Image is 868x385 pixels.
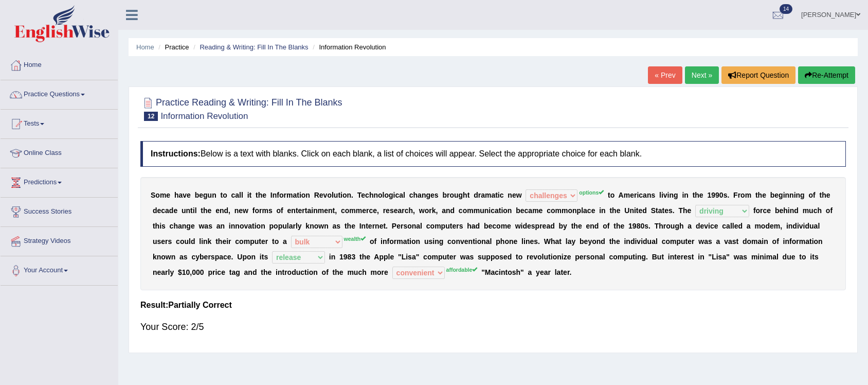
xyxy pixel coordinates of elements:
[685,66,719,84] a: Next »
[667,191,670,199] b: i
[663,191,667,199] b: v
[1,168,118,194] a: Predictions
[481,191,485,199] b: a
[699,191,703,199] b: e
[373,191,378,199] b: n
[688,206,692,215] b: e
[474,206,480,215] b: m
[682,191,684,199] b: i
[459,191,463,199] b: g
[193,206,195,215] b: i
[199,191,203,199] b: e
[568,206,572,215] b: o
[299,191,301,199] b: i
[153,206,157,215] b: d
[223,191,227,199] b: o
[161,222,166,230] b: s
[422,191,426,199] b: n
[579,189,604,196] sup: options
[630,191,634,199] b: e
[724,191,728,199] b: s
[467,206,473,215] b: m
[201,206,203,215] b: t
[662,206,664,215] b: t
[767,206,771,215] b: e
[758,191,763,199] b: h
[195,206,197,215] b: l
[182,206,186,215] b: u
[500,191,504,199] b: c
[349,206,355,215] b: m
[794,191,796,199] b: i
[495,206,499,215] b: a
[279,191,284,199] b: o
[256,191,258,199] b: t
[383,191,385,199] b: l
[794,206,799,215] b: d
[599,206,601,215] b: i
[341,206,345,215] b: c
[501,206,503,215] b: i
[284,191,286,199] b: r
[642,206,647,215] b: d
[727,191,729,199] b: .
[822,191,826,199] b: h
[608,191,610,199] b: t
[302,206,304,215] b: r
[173,206,177,215] b: e
[450,206,455,215] b: d
[673,206,675,215] b: .
[307,206,311,215] b: a
[170,222,174,230] b: c
[221,191,223,199] b: t
[345,206,350,215] b: o
[512,191,516,199] b: e
[402,206,404,215] b: r
[1,80,118,106] a: Practice Questions
[208,191,212,199] b: u
[1,227,118,253] a: Strategy Videos
[803,206,809,215] b: m
[259,206,262,215] b: r
[347,191,352,199] b: n
[389,191,393,199] b: g
[342,191,347,199] b: o
[508,206,512,215] b: n
[301,191,306,199] b: o
[366,206,369,215] b: r
[156,42,189,52] li: Practice
[503,206,508,215] b: o
[711,191,715,199] b: 9
[1,198,118,223] a: Success Stories
[281,206,283,215] b: f
[528,206,532,215] b: a
[160,191,166,199] b: m
[756,206,761,215] b: o
[311,206,313,215] b: i
[1,51,118,77] a: Home
[551,206,555,215] b: o
[255,206,259,215] b: o
[624,191,630,199] b: m
[195,191,200,199] b: b
[770,191,775,199] b: b
[738,191,740,199] b: r
[362,206,366,215] b: e
[669,191,674,199] b: n
[601,206,606,215] b: n
[800,191,805,199] b: g
[155,222,160,230] b: h
[780,206,784,215] b: e
[436,206,438,215] b: ,
[369,206,373,215] b: c
[587,206,591,215] b: c
[617,206,621,215] b: e
[780,4,792,14] span: 14
[291,206,296,215] b: n
[639,206,643,215] b: e
[190,206,193,215] b: t
[454,191,459,199] b: u
[516,206,520,215] b: b
[224,206,229,215] b: d
[409,191,413,199] b: c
